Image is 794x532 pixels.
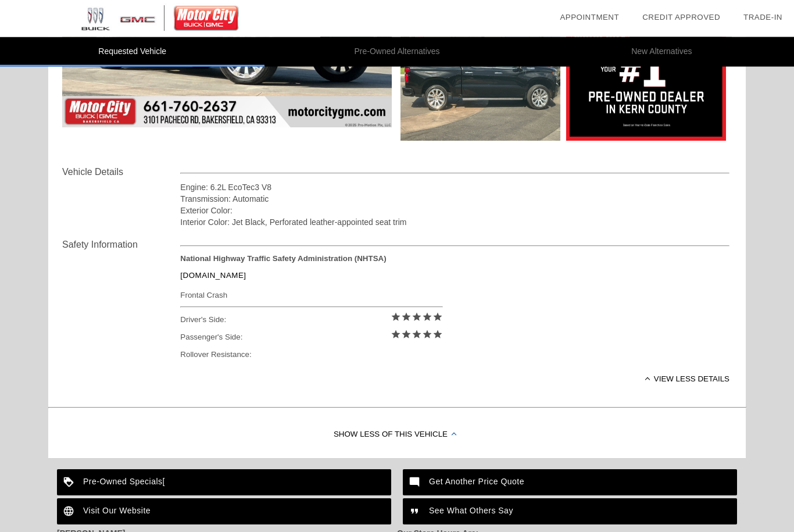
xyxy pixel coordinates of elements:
[566,22,726,141] img: 5626854f0590eb22e2a69944b523ec5cx.jpg
[560,13,619,22] a: Appointment
[743,13,782,22] a: Trade-In
[57,499,83,525] img: ic_language_white_24dp_2x.png
[180,255,386,263] strong: National Highway Traffic Safety Administration (NHTSA)
[180,288,442,303] div: Frontal Crash
[391,312,401,323] i: star
[412,330,422,340] i: star
[422,330,432,340] i: star
[432,312,443,323] i: star
[48,412,746,459] div: Show Less of this Vehicle
[57,499,391,525] a: Visit Our Website
[642,13,720,22] a: Credit Approved
[57,470,391,496] a: Pre-Owned Specials[
[403,499,429,525] img: ic_format_quote_white_24dp_2x.png
[403,499,737,525] a: See What Others Say
[180,347,442,364] div: Rollover Resistance:
[422,312,432,323] i: star
[403,470,737,496] a: Get Another Price Quote
[401,330,412,340] i: star
[180,365,729,394] div: View less details
[401,312,412,323] i: star
[403,470,429,496] img: ic_mode_comment_white_24dp_2x.png
[180,312,442,329] div: Driver's Side:
[412,312,422,323] i: star
[432,330,443,340] i: star
[400,22,560,141] img: f887f1c68777e5c8aba96bc36d16e36fx.jpg
[180,329,442,347] div: Passenger's Side:
[180,217,729,228] div: Interior Color: Jet Black, Perforated leather-appointed seat trim
[180,182,729,194] div: Engine: 6.2L EcoTec3 V8
[180,205,729,217] div: Exterior Color:
[62,238,180,252] div: Safety Information
[62,166,180,180] div: Vehicle Details
[180,194,729,205] div: Transmission: Automatic
[391,330,401,340] i: star
[180,272,246,280] a: [DOMAIN_NAME]
[264,37,529,67] li: Pre-Owned Alternatives
[530,37,794,67] li: New Alternatives
[57,470,83,496] img: ic_loyalty_white_24dp_2x.png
